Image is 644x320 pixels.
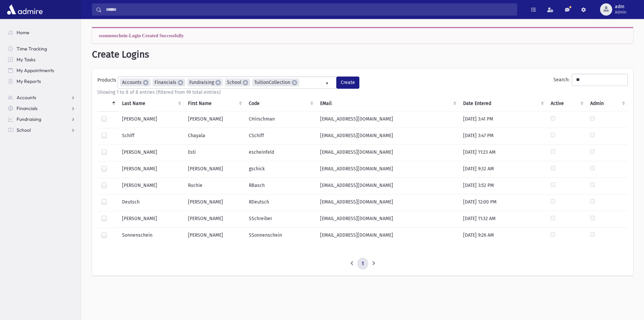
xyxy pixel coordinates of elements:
[615,4,626,9] span: adm
[17,67,54,73] span: My Appointments
[118,128,184,145] td: Schiff
[292,80,297,85] span: ×
[118,161,184,178] td: [PERSON_NAME]
[459,228,547,244] td: [DATE] 9:26 AM
[459,96,547,111] th: Date Entered : activate to sort column ascending
[459,211,547,228] td: [DATE] 11:32 AM
[245,128,316,145] td: CSchiff
[3,76,81,87] a: My Reports
[92,49,633,60] h1: Create Logins
[3,27,81,38] a: Home
[459,111,547,128] td: [DATE] 3:41 PM
[118,211,184,228] td: [PERSON_NAME]
[3,114,81,125] a: Fundraising
[316,194,459,211] td: [EMAIL_ADDRESS][DOMAIN_NAME]
[245,178,316,194] td: RBasch
[118,228,184,244] td: Sonnenschein
[17,127,31,133] span: School
[245,111,316,128] td: CHirschman
[184,161,245,178] td: [PERSON_NAME]
[357,258,368,270] a: 1
[326,79,329,87] span: Remove all items
[17,116,41,122] span: Fundraising
[17,46,47,52] span: Time Tracking
[316,211,459,228] td: [EMAIL_ADDRESS][DOMAIN_NAME]
[152,79,185,86] li: Financials
[5,3,44,16] img: AdmirePro
[572,74,628,86] input: Search:
[184,128,245,145] td: Chayala
[215,80,221,85] span: ×
[118,178,184,194] td: [PERSON_NAME]
[316,145,459,161] td: [EMAIL_ADDRESS][DOMAIN_NAME]
[553,74,628,86] label: Search:
[118,194,184,211] td: Deutsch
[118,111,184,128] td: [PERSON_NAME]
[118,96,184,111] th: Last Name : activate to sort column ascending
[184,178,245,194] td: Ruchie
[3,65,81,76] a: My Appointments
[316,178,459,194] td: [EMAIL_ADDRESS][DOMAIN_NAME]
[245,211,316,228] td: SSchreiber
[245,145,316,161] td: escheinfeld
[184,96,245,111] th: First Name : activate to sort column ascending
[586,96,628,111] th: Admin : activate to sort column ascending
[3,43,81,54] a: Time Tracking
[3,54,81,65] a: My Tasks
[459,178,547,194] td: [DATE] 3:52 PM
[459,128,547,145] td: [DATE] 3:47 PM
[316,128,459,145] td: [EMAIL_ADDRESS][DOMAIN_NAME]
[143,80,148,85] span: ×
[245,228,316,244] td: SSonnenschein
[184,211,245,228] td: [PERSON_NAME]
[17,78,41,84] span: My Reports
[184,194,245,211] td: [PERSON_NAME]
[243,80,248,85] span: ×
[184,228,245,244] td: [PERSON_NAME]
[459,161,547,178] td: [DATE] 9:32 AM
[547,96,587,111] th: Active : activate to sort column ascending
[316,111,459,128] td: [EMAIL_ADDRESS][DOMAIN_NAME]
[316,228,459,244] td: [EMAIL_ADDRESS][DOMAIN_NAME]
[97,77,118,86] label: Products
[316,161,459,178] td: [EMAIL_ADDRESS][DOMAIN_NAME]
[17,105,38,111] span: Financials
[118,145,184,161] td: [PERSON_NAME]
[245,96,316,111] th: Code : activate to sort column ascending
[97,96,118,111] th: : activate to sort column descending
[17,57,35,63] span: My Tasks
[120,79,150,86] li: Accounts
[102,3,517,16] input: Search
[184,145,245,161] td: Esti
[245,161,316,178] td: gschick
[17,94,36,101] span: Accounts
[459,194,547,211] td: [DATE] 12:00 PM
[245,194,316,211] td: RDeutsch
[184,111,245,128] td: [PERSON_NAME]
[225,79,250,86] li: School
[252,79,299,86] li: TuitionCollection
[459,145,547,161] td: [DATE] 11:23 AM
[17,29,29,36] span: Home
[99,33,184,38] span: ssonnenschein-Login Created Successfully
[97,89,628,96] div: Showing 1 to 8 of 8 entries (filtered from 99 total entries)
[187,79,223,86] li: Fundraising
[316,96,459,111] th: EMail : activate to sort column ascending
[3,125,81,135] a: School
[615,9,626,15] span: Admin
[3,92,81,103] a: Accounts
[336,77,359,89] button: Create
[3,103,81,114] a: Financials
[178,80,183,85] span: ×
